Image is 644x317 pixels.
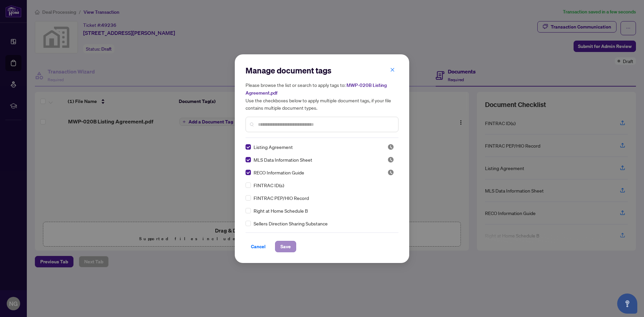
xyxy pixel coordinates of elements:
span: MLS Data Information Sheet [254,156,312,163]
h2: Manage document tags [246,65,398,76]
span: RECO Information Guide [254,169,304,176]
span: Save [280,241,291,252]
span: Cancel [251,241,266,252]
button: Save [275,241,296,252]
img: status [387,169,394,176]
span: Right at Home Schedule B [254,207,308,214]
span: FINTRAC ID(s) [254,181,284,189]
span: Pending Review [387,169,394,176]
span: FINTRAC PEP/HIO Record [254,194,309,202]
span: MWP-020B Listing Agreement.pdf [246,82,387,96]
button: Open asap [617,294,637,314]
span: Pending Review [387,144,394,150]
span: Sellers Direction Sharing Substance [254,220,328,227]
img: status [387,144,394,150]
button: Cancel [246,241,271,252]
span: Pending Review [387,156,394,163]
span: close [390,67,395,72]
span: Listing Agreement [254,143,293,151]
h5: Please browse the list or search to apply tags to: Use the checkboxes below to apply multiple doc... [246,81,398,111]
img: status [387,156,394,163]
